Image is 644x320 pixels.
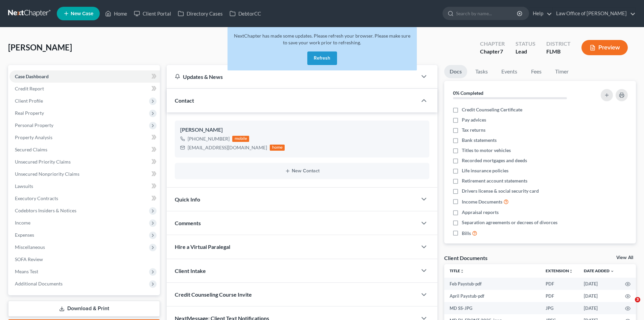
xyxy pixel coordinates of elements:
[15,208,76,213] span: Codebtors Insiders & Notices
[15,232,34,238] span: Expenses
[480,48,505,56] div: Chapter
[9,156,160,168] a: Unsecured Priority Claims
[462,209,499,216] span: Appraisal reports
[462,127,485,133] span: Tax returns
[175,220,201,226] span: Comments
[616,255,633,260] a: View All
[444,290,540,302] td: April Paystub-pdf
[15,147,47,152] span: Secured Claims
[270,145,285,151] div: home
[578,302,620,314] td: [DATE]
[175,97,194,104] span: Contact
[307,51,337,65] button: Refresh
[516,48,535,56] div: Lead
[635,297,640,302] span: 3
[516,40,535,48] div: Status
[234,33,410,45] span: NextChapter has made some updates. Please refresh your browser. Please make sure to save your wor...
[9,131,160,144] a: Property Analysis
[15,73,49,79] span: Case Dashboard
[15,269,38,274] span: Means Test
[462,177,527,184] span: Retirement account statements
[175,243,230,250] span: Hire a Virtual Paralegal
[444,65,467,78] a: Docs
[540,302,578,314] td: JPG
[15,171,79,177] span: Unsecured Nonpriority Claims
[578,290,620,302] td: [DATE]
[453,90,483,96] strong: 0% Completed
[175,268,206,274] span: Client Intake
[480,40,505,48] div: Chapter
[540,278,578,290] td: PDF
[529,7,552,20] a: Help
[8,301,160,317] a: Download & Print
[621,297,637,313] iframe: Intercom live chat
[175,196,200,202] span: Quick Info
[462,167,508,174] span: Life insurance policies
[15,98,43,104] span: Client Profile
[102,7,130,20] a: Home
[584,268,614,273] a: Date Added expand_more
[500,48,503,55] span: 7
[525,65,547,78] a: Fees
[470,65,493,78] a: Tasks
[9,253,160,265] a: SOFA Review
[553,7,636,20] a: Law Office of [PERSON_NAME]
[9,144,160,156] a: Secured Claims
[462,147,511,154] span: Titles to motor vehicles
[540,290,578,302] td: PDF
[610,269,614,273] i: expand_more
[569,269,573,273] i: unfold_more
[15,122,53,128] span: Personal Property
[226,7,264,20] a: DebtorCC
[462,198,502,205] span: Income Documents
[15,281,63,286] span: Additional Documents
[462,116,486,123] span: Pay advices
[175,73,409,80] div: Updates & News
[462,219,557,226] span: Separation agreements or decrees of divorces
[462,106,522,113] span: Credit Counseling Certificate
[581,40,628,55] button: Preview
[180,126,424,134] div: [PERSON_NAME]
[15,159,71,165] span: Unsecured Priority Claims
[8,42,72,52] span: [PERSON_NAME]
[188,135,230,142] div: [PHONE_NUMBER]
[71,11,93,16] span: New Case
[546,40,571,48] div: District
[188,144,267,151] div: [EMAIL_ADDRESS][DOMAIN_NAME]
[462,230,471,237] span: Bills
[496,65,523,78] a: Events
[9,70,160,83] a: Case Dashboard
[15,195,58,201] span: Executory Contracts
[15,220,30,226] span: Income
[546,268,573,273] a: Extensionunfold_more
[9,180,160,192] a: Lawsuits
[175,291,252,298] span: Credit Counseling Course Invite
[546,48,571,56] div: FLMB
[174,7,226,20] a: Directory Cases
[15,134,52,140] span: Property Analysis
[462,188,539,194] span: Drivers license & social security card
[180,168,424,174] button: New Contact
[456,7,518,20] input: Search by name...
[444,278,540,290] td: Feb Paystub-pdf
[130,7,174,20] a: Client Portal
[9,168,160,180] a: Unsecured Nonpriority Claims
[462,157,527,164] span: Recorded mortgages and deeds
[15,244,45,250] span: Miscellaneous
[15,183,33,189] span: Lawsuits
[462,137,497,144] span: Bank statements
[9,83,160,95] a: Credit Report
[9,192,160,205] a: Executory Contracts
[232,136,249,142] div: mobile
[450,268,464,273] a: Titleunfold_more
[15,256,43,262] span: SOFA Review
[444,254,487,261] div: Client Documents
[15,110,44,116] span: Real Property
[444,302,540,314] td: MD SS-JPG
[550,65,574,78] a: Timer
[15,86,44,91] span: Credit Report
[460,269,464,273] i: unfold_more
[578,278,620,290] td: [DATE]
